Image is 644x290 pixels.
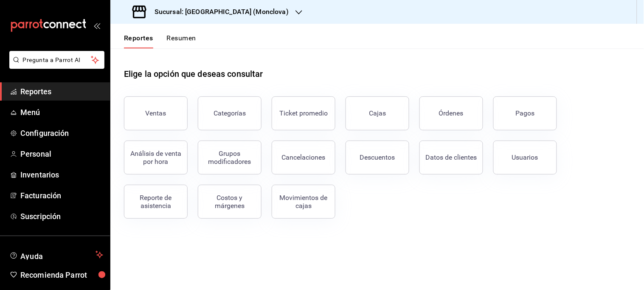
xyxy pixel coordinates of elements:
[419,96,483,130] button: Órdenes
[198,185,262,219] button: Costos y márgenes
[20,107,103,118] span: Menú
[360,153,395,161] div: Descuentos
[124,141,188,175] button: Análisis de venta por hora
[129,194,182,210] div: Reporte de asistencia
[20,190,103,201] span: Facturación
[369,109,386,117] div: Cajas
[439,109,464,117] div: Órdenes
[426,153,477,161] div: Datos de clientes
[20,269,103,281] span: Recomienda Parrot
[20,148,103,160] span: Personal
[167,34,196,48] button: Resumen
[346,141,409,175] button: Descuentos
[6,62,104,70] a: Pregunta a Parrot AI
[124,96,188,130] button: Ventas
[512,153,538,161] div: Usuarios
[279,109,328,117] div: Ticket promedio
[93,22,100,29] button: open_drawer_menu
[493,141,557,175] button: Usuarios
[419,141,483,175] button: Datos de clientes
[272,185,335,219] button: Movimientos de cajas
[198,141,262,175] button: Grupos modificadores
[148,7,289,17] h3: Sucursal: [GEOGRAPHIC_DATA] (Monclova)
[516,109,535,117] div: Pagos
[203,194,256,210] div: Costos y márgenes
[146,109,166,117] div: Ventas
[20,250,92,260] span: Ayuda
[277,194,330,210] div: Movimientos de cajas
[203,149,256,166] div: Grupos modificadores
[124,34,153,48] button: Reportes
[124,34,196,48] div: navigation tabs
[272,141,335,175] button: Cancelaciones
[23,56,91,65] span: Pregunta a Parrot AI
[20,169,103,180] span: Inventarios
[272,96,335,130] button: Ticket promedio
[129,149,182,166] div: Análisis de venta por hora
[124,185,188,219] button: Reporte de asistencia
[346,96,409,130] button: Cajas
[124,68,263,80] h1: Elige la opción que deseas consultar
[20,86,103,97] span: Reportes
[282,153,326,161] div: Cancelaciones
[493,96,557,130] button: Pagos
[198,96,262,130] button: Categorías
[9,51,104,69] button: Pregunta a Parrot AI
[20,127,103,139] span: Configuración
[214,109,246,117] div: Categorías
[20,211,103,222] span: Suscripción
